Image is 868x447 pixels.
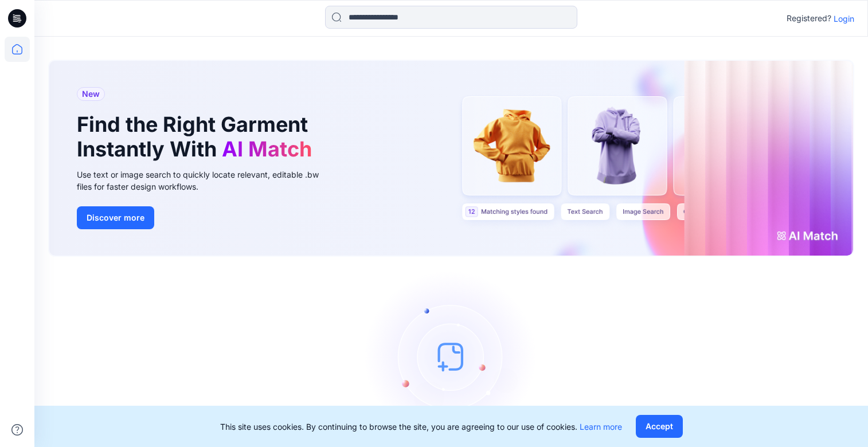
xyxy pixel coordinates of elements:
p: Login [834,13,854,25]
span: New [82,87,100,101]
img: empty-state-image.svg [365,270,537,442]
h1: Find the Right Garment Instantly With [77,112,318,162]
p: Registered? [787,11,831,25]
span: AI Match [222,136,312,162]
a: Learn more [580,422,622,432]
p: This site uses cookies. By continuing to browse the site, you are agreeing to our use of cookies. [220,421,622,433]
div: Use text or image search to quickly locate relevant, editable .bw files for faster design workflows. [77,168,335,193]
button: Discover more [77,206,154,229]
button: Accept [636,415,683,438]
